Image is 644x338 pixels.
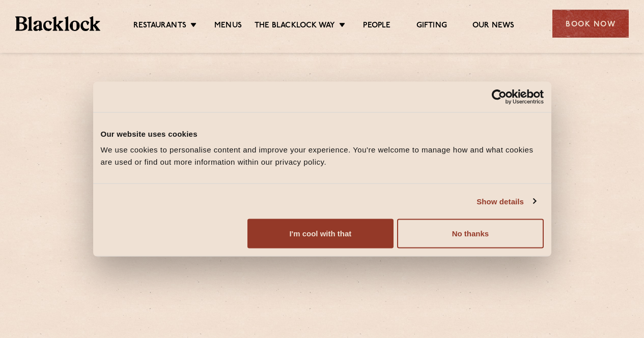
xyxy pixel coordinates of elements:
a: Usercentrics Cookiebot - opens in a new window [455,89,544,104]
a: The Blacklock Way [255,21,335,32]
a: Gifting [416,21,447,32]
a: Our News [472,21,515,32]
div: Our website uses cookies [101,128,544,140]
div: Book Now [552,10,629,38]
button: No thanks [397,219,543,249]
img: BL_Textured_Logo-footer-cropped.svg [15,16,100,30]
button: I'm cool with that [247,219,394,249]
a: Menus [214,21,242,32]
a: Restaurants [133,21,186,32]
div: We use cookies to personalise content and improve your experience. You're welcome to manage how a... [101,144,544,168]
a: People [363,21,390,32]
a: Show details [477,195,536,207]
